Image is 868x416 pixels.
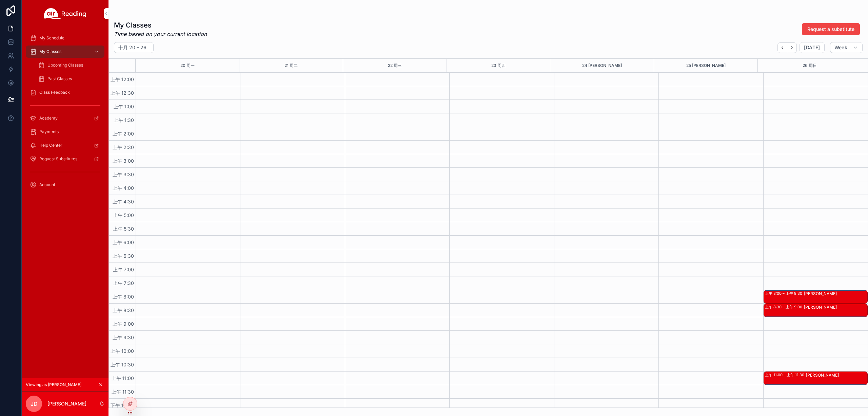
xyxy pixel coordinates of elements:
a: My Classes [26,46,104,58]
div: 上午 8:30 – 上午 9:00[PERSON_NAME] [764,304,867,317]
span: 上午 11:30 [110,389,136,395]
p: [PERSON_NAME] [47,400,86,407]
div: [PERSON_NAME] [804,305,867,310]
button: 22 周三 [388,59,402,72]
div: 上午 8:30 – 上午 9:00 [765,304,804,310]
span: Request a substitute [807,26,854,33]
span: Help Center [39,143,62,148]
span: 上午 6:30 [111,253,136,259]
img: App logo [44,8,86,19]
span: 上午 11:00 [110,375,136,381]
span: 上午 3:00 [111,158,136,164]
em: Time based on your current location [114,30,207,38]
span: Academy [39,115,58,121]
a: Request Substitutes [26,153,104,165]
span: Class Feedback [39,90,70,95]
span: Payments [39,129,59,134]
span: 上午 10:00 [109,348,136,354]
span: JD [31,400,38,408]
span: 上午 5:00 [111,212,136,218]
div: 上午 11:00 – 上午 11:30[PERSON_NAME] [764,372,867,385]
button: Request a substitute [802,23,860,35]
span: Upcoming Classes [47,62,83,68]
a: Academy [26,112,104,124]
span: 上午 12:30 [109,90,136,96]
span: My Schedule [39,35,64,41]
button: 25 [PERSON_NAME] [686,59,726,72]
span: 下午 12:00 [109,402,136,408]
a: Payments [26,126,104,138]
button: 24 [PERSON_NAME] [582,59,622,72]
a: Help Center [26,139,104,151]
button: 26 周日 [803,59,817,72]
span: Viewing as [PERSON_NAME] [26,382,81,387]
div: 上午 8:00 – 上午 8:30 [765,291,804,296]
button: 21 周二 [284,59,298,72]
span: Request Substitutes [39,156,77,162]
span: 上午 1:30 [112,117,136,123]
button: Next [787,42,797,53]
h2: 十月 20 – 26 [118,44,146,51]
span: 上午 8:30 [111,307,136,313]
button: 20 周一 [180,59,195,72]
h1: My Classes [114,20,207,30]
a: Class Feedback [26,86,104,98]
span: [DATE] [804,44,820,51]
a: Upcoming Classes [34,59,104,71]
span: Past Classes [47,76,72,82]
span: 上午 12:00 [109,76,136,82]
span: 上午 10:30 [109,362,136,367]
span: My Classes [39,49,61,54]
span: 上午 2:00 [111,131,136,137]
button: 23 周四 [491,59,506,72]
span: 上午 4:00 [111,185,136,191]
div: [PERSON_NAME] [804,291,867,296]
span: 上午 3:30 [111,171,136,177]
button: Week [830,42,863,53]
a: Past Classes [34,73,104,85]
span: 上午 8:00 [111,294,136,300]
span: 上午 9:30 [111,334,136,340]
a: Account [26,179,104,191]
span: 上午 6:00 [111,239,136,245]
button: [DATE] [800,42,824,53]
span: 上午 9:00 [111,321,136,327]
button: Back [777,42,787,53]
span: Account [39,182,55,187]
span: 上午 4:30 [111,199,136,204]
div: 上午 11:00 – 上午 11:30 [765,372,806,378]
a: My Schedule [26,32,104,44]
div: scrollable content [22,27,108,200]
span: 上午 7:30 [111,280,136,286]
div: 上午 8:00 – 上午 8:30[PERSON_NAME] [764,290,867,303]
span: Week [834,44,847,51]
span: 上午 1:00 [112,104,136,109]
span: 上午 7:00 [111,267,136,272]
span: 上午 5:30 [111,226,136,232]
span: 上午 2:30 [111,144,136,150]
div: [PERSON_NAME] [806,373,867,378]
